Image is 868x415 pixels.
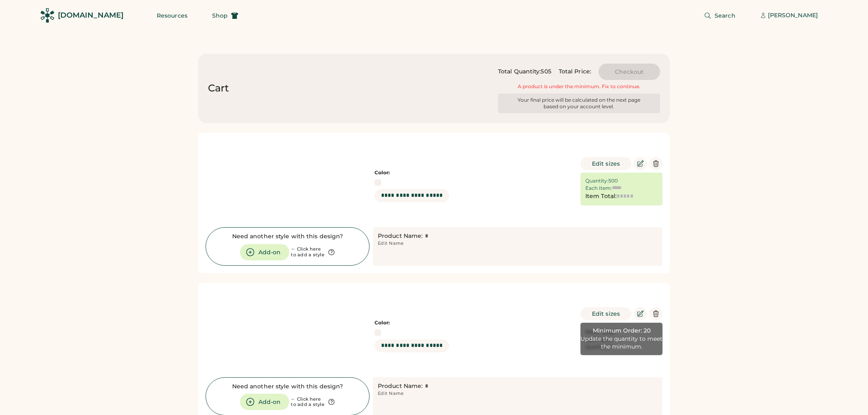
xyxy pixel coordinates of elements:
[208,82,229,95] div: Cart
[608,178,618,184] div: 500
[291,246,324,258] div: ← Click here to add a style
[593,327,651,335] div: Minimum Order: 20
[585,192,617,201] div: Item Total:
[580,335,662,351] div: Update the quantity to meet the minimum.
[559,68,591,76] div: Total Price:
[375,319,390,326] strong: Color:
[585,178,608,184] div: Quantity:
[147,7,197,24] button: Resources
[288,140,370,222] img: yH5BAEAAAAALAAAAAABAAEAAAIBRAA7
[580,307,631,320] button: Edit sizes
[291,397,324,408] div: ← Click here to add a style
[212,13,228,18] span: Shop
[375,169,390,176] strong: Color:
[232,233,343,241] div: Need another style with this design?
[634,307,647,320] button: Edit Product
[378,240,404,247] div: Edit Name
[694,7,745,24] button: Search
[232,383,343,391] div: Need another style with this design?
[649,307,662,320] button: Delete
[541,68,551,76] div: 505
[206,140,288,222] img: yH5BAEAAAAALAAAAAABAAEAAAIBRAA7
[240,394,289,410] button: Add-on
[58,10,123,21] div: [DOMAIN_NAME]
[288,290,370,372] img: yH5BAEAAAAALAAAAAABAAEAAAIBRAA7
[515,97,642,110] div: Your final price will be calculated on the next page based on your account level.
[649,157,662,170] button: Delete
[634,157,647,170] button: Edit Product
[378,232,423,240] div: Product Name:
[378,382,423,390] div: Product Name:
[715,13,736,18] span: Search
[768,11,818,20] div: [PERSON_NAME]
[580,157,631,170] button: Edit sizes
[202,7,248,24] button: Shop
[240,244,289,260] button: Add-on
[515,83,642,90] div: A product is under the minimum. Fix to continue.
[598,64,660,80] button: Checkout
[378,390,404,397] div: Edit Name
[585,185,612,192] div: Each Item:
[40,8,55,23] img: Rendered Logo - Screens
[498,68,541,76] div: Total Quantity:
[206,290,288,372] img: yH5BAEAAAAALAAAAAABAAEAAAIBRAA7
